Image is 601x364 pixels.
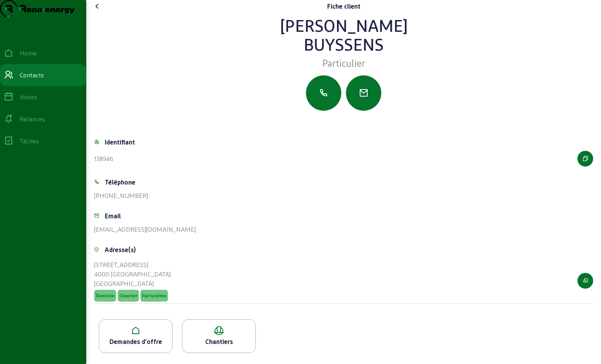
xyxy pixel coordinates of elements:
span: Chantier [119,293,137,298]
div: BUYSSENS [94,35,593,53]
div: Email [105,211,121,221]
div: Contacts [20,70,44,80]
div: [EMAIL_ADDRESS][DOMAIN_NAME] [94,225,196,234]
div: Particulier [94,57,593,69]
div: [STREET_ADDRESS] [94,260,171,269]
div: Visites [20,92,37,102]
div: Tâches [20,136,39,146]
div: Relances [20,114,45,124]
div: Home [20,48,37,58]
div: [PERSON_NAME] [94,16,593,35]
div: Chantiers [182,337,255,346]
span: Facturation [142,293,166,298]
div: Fiche client [327,2,361,11]
div: Adresse(s) [105,245,136,254]
div: Téléphone [105,177,135,187]
div: 4000 [GEOGRAPHIC_DATA] [94,269,171,279]
div: Identifiant [105,137,135,147]
div: [PHONE_NUMBER] [94,191,148,200]
div: Demandes d'offre [99,337,172,346]
div: 138946 [94,154,113,163]
div: [GEOGRAPHIC_DATA] [94,279,171,288]
span: Domicile [96,293,115,298]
